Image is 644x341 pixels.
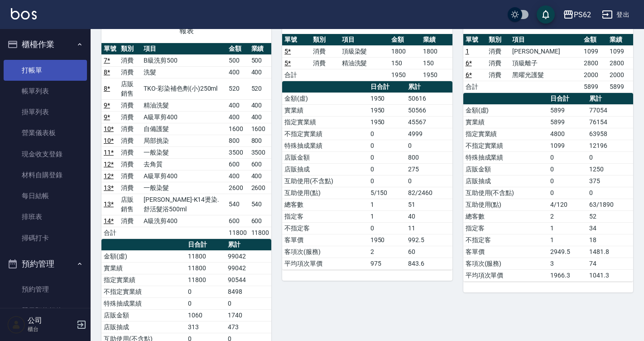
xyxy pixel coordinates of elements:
td: 0 [406,175,452,187]
td: 消費 [119,146,141,158]
td: 11800 [249,227,272,239]
td: 合計 [463,81,487,93]
td: 消費 [119,135,141,146]
td: 63/1890 [587,199,633,210]
td: 0 [548,151,587,163]
td: 975 [368,258,406,269]
th: 金額 [389,34,421,46]
td: 不指定客 [282,222,368,234]
td: 400 [249,99,272,111]
td: 消費 [119,54,141,66]
th: 類別 [119,43,141,55]
td: 50566 [406,104,452,116]
td: 150 [421,57,452,69]
td: 2800 [607,57,633,69]
td: 77054 [587,104,633,116]
td: 40 [406,210,452,222]
td: 11800 [186,250,226,262]
td: 2949.5 [548,246,587,258]
td: 總客數 [282,199,368,210]
td: 4/120 [548,199,587,210]
td: 指定實業績 [463,128,548,140]
td: 400 [226,170,249,182]
td: 800 [249,135,272,146]
th: 業績 [421,34,452,46]
td: 消費 [311,57,339,69]
td: 12196 [587,140,633,151]
td: 合計 [101,227,119,239]
td: 18 [587,234,633,246]
th: 單號 [101,43,119,55]
button: 櫃檯作業 [4,33,87,56]
button: save [537,5,555,24]
th: 項目 [510,34,582,46]
td: 3500 [249,146,272,158]
td: 800 [406,151,452,163]
td: 消費 [119,99,141,111]
td: 平均項次單價 [282,258,368,269]
td: 消費 [486,69,510,81]
td: 4999 [406,128,452,140]
td: 2600 [249,182,272,194]
td: 消費 [119,170,141,182]
td: 0 [186,286,226,297]
table: a dense table [463,93,633,282]
td: 不指定實業績 [282,128,368,140]
td: 消費 [311,45,339,57]
h5: 公司 [28,316,74,325]
th: 類別 [311,34,339,46]
td: 313 [186,321,226,333]
td: 平均項次單價 [463,269,548,281]
td: 90544 [226,274,271,286]
a: 排班表 [4,206,87,227]
td: 洗髮 [141,66,226,78]
td: 3500 [226,146,249,158]
td: 總客數 [463,210,548,222]
td: 1 [368,199,406,210]
td: 843.6 [406,258,452,269]
td: 去角質 [141,158,226,170]
td: 400 [226,99,249,111]
th: 單號 [282,34,311,46]
td: 0 [587,151,633,163]
td: 600 [226,215,249,227]
td: TKO-彩染補色劑(小)250ml [141,78,226,99]
td: 1800 [421,45,452,57]
td: 0 [368,151,406,163]
td: 11800 [186,262,226,274]
td: 局部挑染 [141,135,226,146]
td: 600 [249,158,272,170]
td: 8498 [226,286,271,297]
td: 0 [368,140,406,151]
td: 消費 [119,158,141,170]
a: 單日預約紀錄 [4,300,87,321]
td: 指定實業績 [282,116,368,128]
td: 0 [186,297,226,309]
td: 店販金額 [463,163,548,175]
td: 實業績 [101,262,186,274]
td: 互助使用(不含點) [463,187,548,199]
td: 540 [249,194,272,215]
td: 店販銷售 [119,78,141,99]
div: PS62 [574,9,591,20]
td: 1 [368,210,406,222]
td: 消費 [486,57,510,69]
td: 0 [587,187,633,199]
a: 打帳單 [4,60,87,81]
a: 掃碼打卡 [4,228,87,248]
td: 1950 [368,104,406,116]
td: 51 [406,199,452,210]
td: 1099 [607,45,633,57]
td: 500 [249,54,272,66]
td: 11800 [186,274,226,286]
td: 76154 [587,116,633,128]
td: 消費 [119,66,141,78]
td: 指定實業績 [101,274,186,286]
td: 400 [249,111,272,123]
td: [PERSON_NAME]-K14燙染.舒活髮浴500ml [141,194,226,215]
td: 400 [249,170,272,182]
td: 互助使用(點) [463,199,548,210]
td: 520 [249,78,272,99]
td: 金額(虛) [101,250,186,262]
td: 473 [226,321,271,333]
